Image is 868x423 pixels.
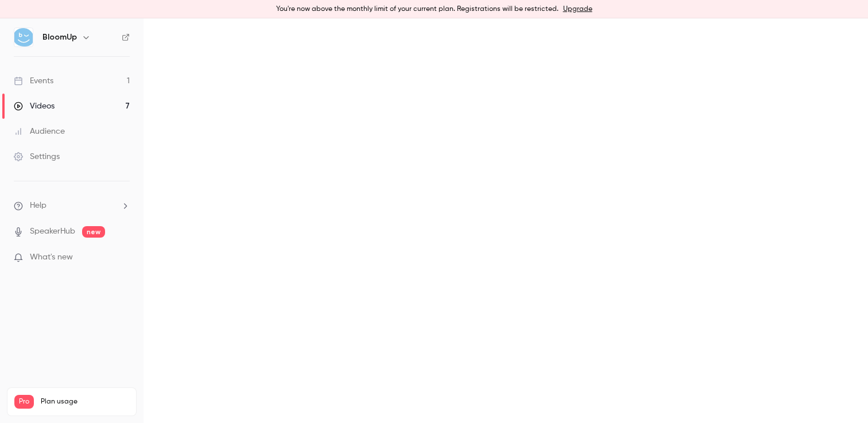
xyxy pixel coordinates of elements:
[116,253,130,263] iframe: Noticeable Trigger
[82,226,105,238] span: new
[563,5,592,14] a: Upgrade
[14,200,130,212] li: help-dropdown-opener
[30,200,46,212] span: Help
[41,397,129,406] span: Plan usage
[14,126,65,137] div: Audience
[14,100,55,112] div: Videos
[42,32,77,43] h6: BloomUp
[30,226,75,238] a: SpeakerHub
[14,151,60,162] div: Settings
[14,28,33,46] img: BloomUp
[14,75,53,87] div: Events
[14,395,34,409] span: Pro
[30,251,73,263] span: What's new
